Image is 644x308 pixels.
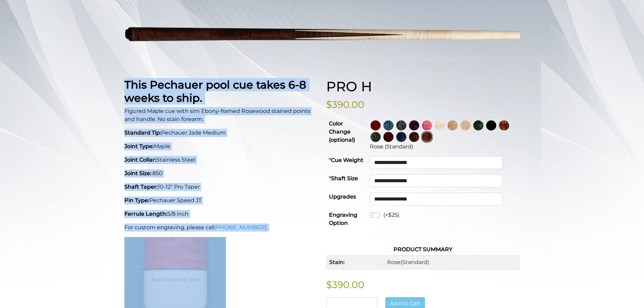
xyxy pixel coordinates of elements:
a: [PHONE_NUMBER]. [214,224,268,231]
h1: PRO H [326,78,520,95]
img: Rose [422,132,432,142]
strong: Product Summary [393,246,452,253]
p: 5/8 inch [124,210,318,218]
strong: Color Change (optional) [329,120,355,143]
p: For custom engraving, please call [124,223,318,232]
p: Stainless Steel [124,156,318,164]
img: Burgundy [383,132,393,142]
strong: Joint Collar: [124,157,156,163]
td: Rose [384,256,520,269]
strong: Ferrule Length: [124,211,167,217]
strong: Stain: [329,259,345,265]
p: Pechauer Jade Medium [124,129,318,137]
img: Purple [409,120,419,131]
strong: Standard Tip: [124,129,161,136]
span: (Standard) [401,259,429,265]
p: Figured Maple cue with sim Ebony-framed Rosewood stained points and handle. No stain forearm. [124,107,318,123]
img: Wine [371,120,381,131]
strong: Pin Type: [124,197,149,204]
p: Maple [124,142,318,150]
img: Ebony [486,120,496,131]
bdi: $390.00 [326,279,364,290]
div: Rose (Standard) [370,143,517,151]
strong: Shaft Taper: [124,184,158,190]
img: Carbon [371,132,381,142]
p: .850 [124,169,318,177]
p: 10-12" Pro Taper [124,183,318,191]
img: Smoke [396,120,406,131]
img: Black Palm [409,132,419,142]
strong: Joint Type: [124,143,154,149]
strong: Engraving Option [329,212,357,226]
strong: Joint Size: [124,170,151,176]
p: Pechauer Speed JT [124,196,318,205]
img: Light Natural [460,120,471,131]
img: Turquoise [383,120,393,131]
img: Natural [448,120,458,131]
label: (+$25) [383,211,399,219]
strong: Shaft Size [329,175,358,182]
strong: Upgrades [329,193,356,200]
img: Green [473,120,483,131]
img: Blue [396,132,406,142]
img: Chestnut [499,120,509,131]
strong: This Pechauer pool cue takes 6-8 weeks to ship. [124,78,306,104]
img: No Stain [435,120,445,131]
img: Pink [422,120,432,131]
bdi: $390.00 [326,99,364,110]
strong: Cue Weight [329,157,363,163]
